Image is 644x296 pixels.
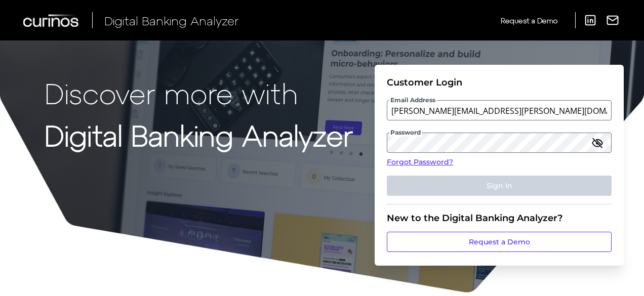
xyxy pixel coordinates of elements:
span: Password [389,129,422,137]
a: Request a Demo [501,12,557,29]
span: Email Address [389,96,436,104]
span: Request a Demo [501,16,557,25]
button: Sign In [387,176,612,196]
div: New to the Digital Banking Analyzer? [387,213,612,224]
div: Customer Login [387,77,612,88]
a: Request a Demo [387,232,612,252]
a: Forgot Password? [387,157,612,167]
span: Digital Banking Analyzer [104,13,239,28]
p: Discover more with [45,77,353,109]
img: Curinos [23,14,80,27]
strong: Digital Banking Analyzer [45,118,353,152]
